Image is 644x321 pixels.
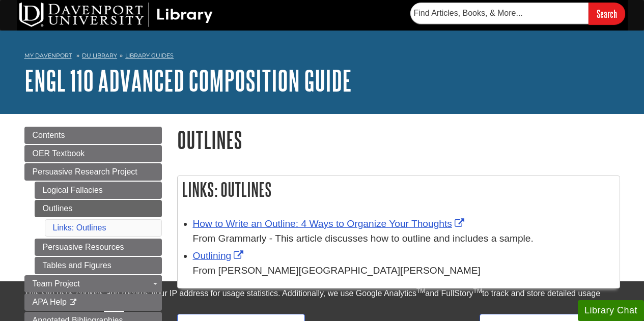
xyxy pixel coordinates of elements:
[24,163,162,181] a: Persuasive Research Project
[53,223,106,232] a: Links: Outlines
[578,300,644,321] button: Library Chat
[35,182,162,199] a: Logical Fallacies
[24,294,162,311] a: APA Help
[24,49,620,65] nav: breadcrumb
[193,231,614,246] div: From Grammarly - This article discusses how to outline and includes a sample.
[410,3,625,24] form: Searches DU Library's articles, books, and more
[33,149,85,158] span: OER Textbook
[69,299,77,306] i: This link opens in a new window
[33,279,80,288] span: Team Project
[33,298,67,306] span: APA Help
[82,52,117,59] a: DU Library
[177,127,620,153] h1: Outlines
[24,51,72,60] a: My Davenport
[33,131,65,139] span: Contents
[24,275,162,293] a: Team Project
[193,218,467,229] a: Link opens in new window
[193,264,614,278] div: From [PERSON_NAME][GEOGRAPHIC_DATA][PERSON_NAME]
[19,3,213,27] img: DU Library
[35,200,162,217] a: Outlines
[24,65,352,96] a: ENGL 110 Advanced Composition Guide
[125,52,174,59] a: Library Guides
[33,167,137,176] span: Persuasive Research Project
[410,3,589,24] input: Find Articles, Books, & More...
[193,250,246,261] a: Link opens in new window
[589,3,625,24] input: Search
[35,239,162,256] a: Persuasive Resources
[35,257,162,274] a: Tables and Figures
[178,176,620,203] h2: Links: Outlines
[24,127,162,144] a: Contents
[24,145,162,162] a: OER Textbook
